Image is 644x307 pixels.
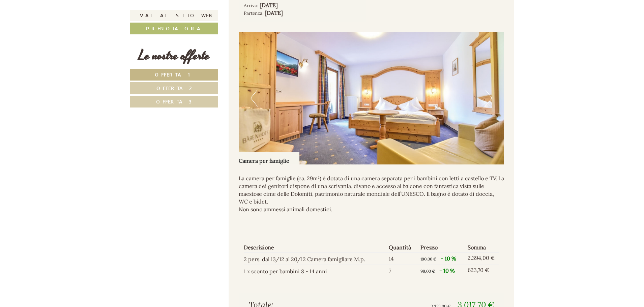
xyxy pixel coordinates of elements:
button: Next [485,90,492,106]
img: image [239,32,504,164]
td: 2.394,00 € [465,253,499,265]
p: La camera per famiglie (ca. 29m²) è dotata di una camera separata per i bambini con letti a caste... [239,175,504,213]
span: Offerta 1 [155,71,194,78]
b: [DATE] [260,2,278,8]
span: 99,00 € [420,269,435,274]
small: Arrivo: [244,2,258,8]
b: [DATE] [265,9,283,16]
td: 623,70 € [465,265,499,277]
div: Le nostre offerte [130,46,218,65]
td: 14 [386,253,418,265]
th: Quantità [386,242,418,253]
th: Descrizione [244,242,386,253]
td: 7 [386,265,418,277]
span: - 10 % [441,255,456,262]
div: Camera per famiglie [239,152,299,165]
th: Somma [465,242,499,253]
td: 1 x sconto per bambini 8 - 14 anni [244,265,386,277]
a: Prenota ora [130,23,218,34]
span: - 10 % [439,267,455,274]
small: Partenza: [244,10,263,16]
span: Offerta 2 [156,85,192,91]
span: Offerta 3 [156,98,192,105]
button: Previous [251,90,258,106]
td: 2 pers. dal 13/12 al 20/12 Camera famigliare M.p. [244,253,386,265]
a: Vai al sito web [130,10,218,21]
span: 190,00 € [420,256,436,262]
th: Prezzo [418,242,465,253]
